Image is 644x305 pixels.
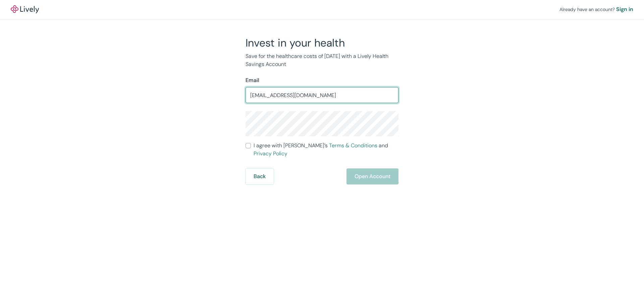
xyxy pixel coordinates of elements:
label: Email [246,76,259,84]
a: Sign in [616,5,633,13]
img: Lively [11,5,39,13]
h2: Invest in your health [246,36,398,50]
a: Privacy Policy [254,150,287,157]
span: I agree with [PERSON_NAME]’s and [254,142,398,158]
p: Save for the healthcare costs of [DATE] with a Lively Health Savings Account [246,52,398,68]
a: LivelyLively [11,5,39,13]
a: Terms & Conditions [329,142,377,149]
div: Already have an account? [559,5,633,13]
button: Back [246,168,274,184]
